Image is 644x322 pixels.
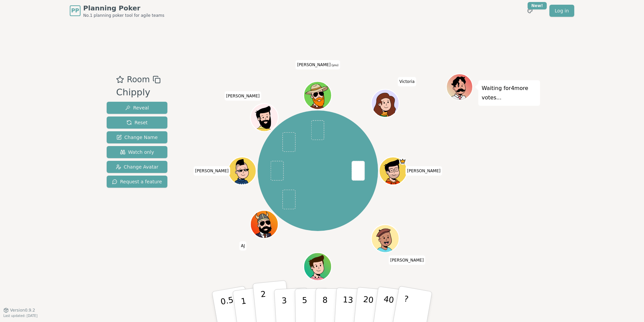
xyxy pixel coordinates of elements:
span: Change Avatar [116,164,159,170]
span: No.1 planning poker tool for agile teams [83,13,164,18]
div: New! [528,2,547,9]
span: Change Name [116,134,158,141]
span: Click to change your name [388,256,425,265]
span: Watch only [120,149,154,155]
span: Last updated: [DATE] [3,314,38,318]
span: (you) [331,64,339,67]
button: Reset [107,117,167,129]
span: Click to change your name [296,60,340,70]
span: Reveal [125,104,149,111]
button: Change Avatar [107,161,167,173]
span: PP [71,7,79,15]
button: Watch only [107,146,167,158]
span: Click to change your name [398,77,417,86]
span: Planning Poker [83,3,164,13]
a: Log in [549,5,574,17]
span: Click to change your name [239,241,247,250]
button: Add as favourite [116,74,124,86]
div: Chipply [116,86,160,99]
span: Click to change your name [406,166,442,176]
button: Reveal [107,102,167,114]
span: Version 0.9.2 [10,308,35,313]
span: Room [127,74,150,86]
span: Matthew is the host [399,158,407,165]
button: Change Name [107,131,167,143]
button: Request a feature [107,176,167,188]
span: Click to change your name [224,91,261,101]
p: Waiting for 4 more votes... [482,84,537,102]
a: PPPlanning PokerNo.1 planning poker tool for agile teams [70,3,164,18]
span: Request a feature [112,178,162,185]
button: New! [524,5,536,17]
button: Click to change your avatar [305,82,331,108]
button: Version0.9.2 [3,308,35,313]
span: Click to change your name [194,166,230,176]
span: Reset [126,119,148,126]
